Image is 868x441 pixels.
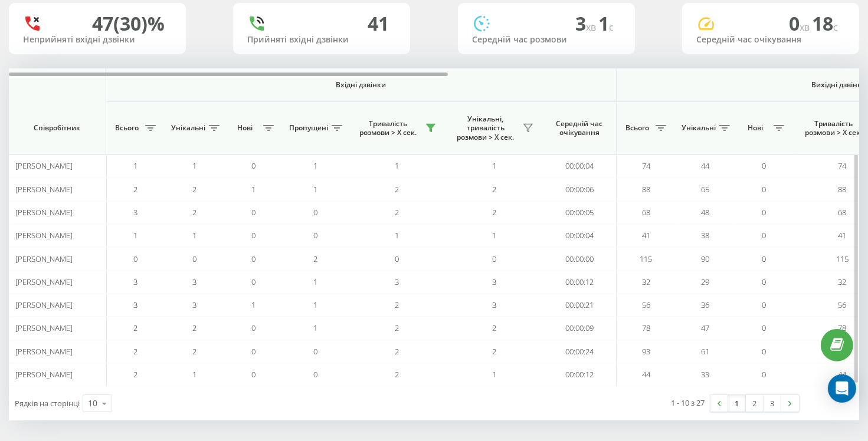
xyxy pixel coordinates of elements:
span: 32 [838,277,847,287]
div: 1 - 10 з 27 [671,397,705,409]
span: 0 [252,277,256,287]
span: 1 [193,369,197,380]
span: 2 [492,207,496,218]
span: 115 [836,254,849,264]
span: 0 [314,207,318,218]
td: 00:00:06 [543,177,617,200]
span: 0 [762,346,767,357]
span: 0 [252,346,256,357]
span: 41 [642,230,650,241]
span: 1 [492,160,496,171]
span: 78 [838,322,847,333]
span: 1 [252,184,256,195]
span: 0 [252,369,256,380]
span: Пропущені [289,123,328,133]
div: Неприйняті вхідні дзвінки [23,35,172,45]
span: 0 [762,369,767,380]
span: 0 [762,207,767,218]
span: 2 [395,346,399,357]
span: 1 [492,369,496,380]
span: 1 [314,300,318,310]
span: 44 [838,369,847,380]
span: 2 [134,322,138,333]
span: 93 [642,346,650,357]
span: 1 [492,230,496,241]
span: 0 [762,230,767,241]
span: 0 [762,184,767,195]
span: 0 [193,254,197,264]
span: 33 [701,369,709,380]
div: 10 [88,397,97,409]
span: 2 [134,346,138,357]
span: 1 [252,300,256,310]
span: 65 [701,184,709,195]
span: 2 [395,369,399,380]
span: 3 [193,300,197,310]
span: 0 [762,300,767,310]
span: 2 [395,300,399,310]
span: [PERSON_NAME] [15,322,73,333]
span: 0 [252,160,256,171]
span: 1 [395,160,399,171]
span: 0 [762,277,767,287]
span: 3 [134,300,138,310]
span: 74 [838,160,847,171]
span: [PERSON_NAME] [15,346,73,357]
span: Тривалість розмови > Х сек. [354,119,422,137]
span: 1 [193,160,197,171]
span: 0 [314,230,318,241]
td: 00:00:21 [543,294,617,317]
span: 1 [314,184,318,195]
span: 3 [492,277,496,287]
span: [PERSON_NAME] [15,300,73,310]
td: 00:00:00 [543,247,617,270]
span: Вхідні дзвінки [137,80,585,90]
span: 0 [762,254,767,264]
span: 29 [701,277,709,287]
span: 3 [492,300,496,310]
span: 0 [252,254,256,264]
span: c [833,21,838,34]
span: 2 [134,369,138,380]
div: Прийняті вхідні дзвінки [247,35,396,45]
span: 3 [193,277,197,287]
span: 3 [395,277,399,287]
span: 2 [395,207,399,218]
span: 36 [701,300,709,310]
span: 44 [701,160,709,171]
span: 1 [134,230,138,241]
span: [PERSON_NAME] [15,184,73,195]
span: 61 [701,346,709,357]
span: Тривалість розмови > Х сек. [800,119,867,137]
span: 32 [642,277,650,287]
span: 56 [642,300,650,310]
span: 18 [812,11,838,36]
span: [PERSON_NAME] [15,369,73,380]
span: 74 [642,160,650,171]
span: [PERSON_NAME] [15,230,73,241]
span: 0 [762,160,767,171]
span: 2 [193,184,197,195]
span: [PERSON_NAME] [15,254,73,264]
span: [PERSON_NAME] [15,160,73,171]
span: 0 [252,207,256,218]
td: 00:00:04 [543,154,617,177]
span: 3 [134,277,138,287]
span: 2 [134,184,138,195]
span: 0 [789,11,812,36]
span: 0 [252,322,256,333]
div: 47 (30)% [92,12,165,35]
span: Всього [623,123,652,133]
span: 2 [193,322,197,333]
span: Нові [230,123,260,133]
div: 41 [368,12,389,35]
span: 2 [492,322,496,333]
span: Всього [112,123,142,133]
span: 1 [598,11,614,36]
span: 2 [395,322,399,333]
span: 38 [701,230,709,241]
span: Унікальні [682,123,716,133]
a: 3 [764,395,781,412]
span: 2 [314,254,318,264]
span: хв [800,21,812,34]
